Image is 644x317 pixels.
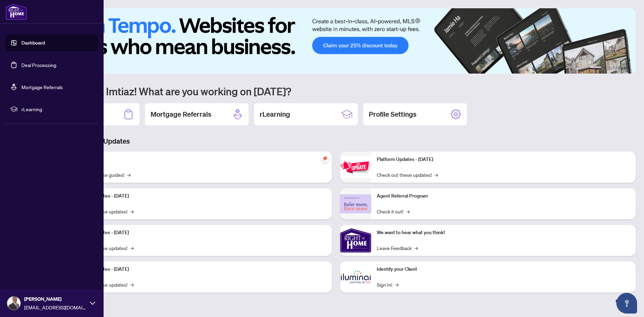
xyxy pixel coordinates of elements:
[395,281,398,288] span: →
[130,244,134,252] span: →
[73,156,326,163] p: Self-Help
[73,192,326,200] p: Platform Updates - [DATE]
[626,67,629,69] button: 6
[590,67,601,69] button: 1
[414,244,418,252] span: →
[130,281,134,288] span: →
[21,105,93,113] span: rLearning
[621,67,623,69] button: 5
[321,154,329,163] span: pushpin
[340,261,371,292] img: Identify your Client
[609,67,612,69] button: 3
[36,136,636,146] h3: Brokerage & Industry Updates
[340,194,371,213] img: Agent Referral Program
[6,3,27,20] img: logo
[377,192,631,200] p: Agent Referral Program
[616,293,637,314] button: Open asap
[73,229,326,237] p: Platform Updates - [DATE]
[340,156,371,178] img: Platform Updates - June 23, 2025
[377,171,438,179] a: Check out these updates!→
[24,304,86,311] span: [EMAIL_ADDRESS][DOMAIN_NAME]
[36,8,636,74] img: Slide 0
[377,281,398,288] a: Sign In!→
[21,84,63,90] a: Mortgage Referrals
[127,171,131,179] span: →
[340,225,371,256] img: We want to hear what you think!
[21,40,45,46] a: Dashboard
[434,171,438,179] span: →
[377,156,631,163] p: Platform Updates - [DATE]
[36,85,636,98] h1: Welcome back Imtiaz! What are you working on [DATE]?
[615,67,618,69] button: 4
[7,297,20,310] img: Profile Icon
[377,244,418,252] a: Leave Feedback→
[260,109,290,119] h2: rLearning
[151,109,211,119] h2: Mortgage Referrals
[377,208,410,215] a: Check it out!→
[21,62,56,68] a: Deal Processing
[73,266,326,273] p: Platform Updates - [DATE]
[604,67,607,69] button: 2
[24,295,86,303] span: [PERSON_NAME]
[130,208,134,215] span: →
[406,208,410,215] span: →
[377,266,631,273] p: Identify your Client
[377,229,631,237] p: We want to hear what you think!
[369,109,416,119] h2: Profile Settings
